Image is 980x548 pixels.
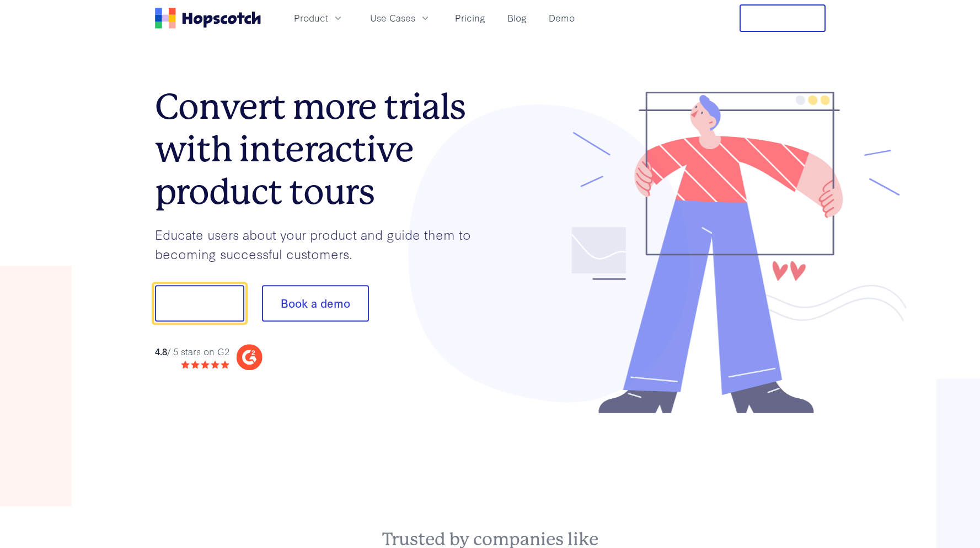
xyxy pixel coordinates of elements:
[294,11,328,25] span: Product
[155,345,167,357] strong: 4.8
[155,345,229,359] div: / 5 stars on G2
[262,286,369,322] button: Book a demo
[363,9,437,27] button: Use Cases
[544,9,579,27] a: Demo
[287,9,350,27] button: Product
[740,4,826,32] button: Free Trial
[155,86,490,213] h1: Convert more trials with interactive product tours
[451,9,490,27] a: Pricing
[155,8,261,29] a: Home
[370,11,415,25] span: Use Cases
[503,9,531,27] a: Blog
[155,286,244,322] button: Show me!
[155,225,490,263] p: Educate users about your product and guide them to becoming successful customers.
